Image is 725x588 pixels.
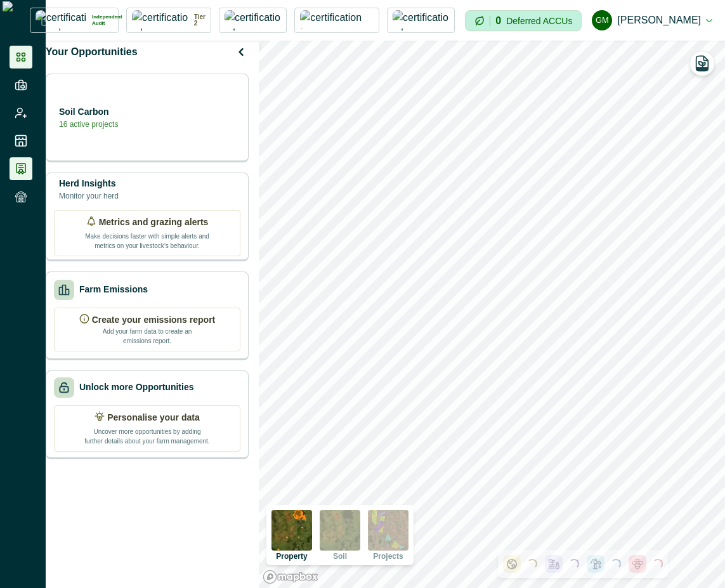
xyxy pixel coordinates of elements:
p: Soil [333,552,347,560]
button: certification logoIndependent Audit [30,8,119,33]
img: soil preview [320,510,360,551]
p: Deferred ACCUs [506,16,572,25]
p: Metrics and grazing alerts [99,216,209,229]
img: projects preview [368,510,408,551]
img: certification logo [300,10,374,30]
p: Farm Emissions [79,283,148,296]
img: certification logo [225,10,281,30]
img: certification logo [393,10,449,30]
a: Mapbox logo [263,570,318,584]
img: certification logo [36,10,87,30]
img: Logo [3,1,41,39]
p: Your Opportunities [46,44,138,60]
p: 0 [495,16,501,26]
p: Soil Carbon [59,105,118,119]
p: Projects [373,552,403,560]
p: Add your farm data to create an emissions report. [100,327,195,346]
p: Property [276,552,307,560]
p: Personalise your data [107,411,200,424]
p: Create your emissions report [92,313,216,327]
p: Herd Insights [59,177,119,190]
p: Independent Audit [92,14,122,27]
p: Unlock more Opportunities [79,381,193,394]
button: Gayathri Menakath[PERSON_NAME] [592,5,712,36]
p: Uncover more opportunities by adding further details about your farm management. [84,424,211,446]
img: certification logo [132,10,189,30]
p: Make decisions faster with simple alerts and metrics on your livestock’s behaviour. [84,229,211,251]
p: Tier 2 [194,14,206,27]
img: property preview [271,510,312,551]
p: 16 active projects [59,119,118,130]
p: Monitor your herd [59,190,119,202]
